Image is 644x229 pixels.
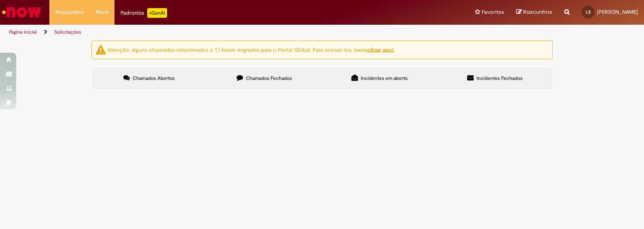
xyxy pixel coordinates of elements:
p: +GenAi [147,8,167,18]
a: Rascunhos [516,9,552,16]
span: [PERSON_NAME] [597,9,638,15]
span: Rascunhos [523,8,552,16]
span: Incidentes em aberto [361,75,408,81]
span: More [96,8,108,16]
span: Chamados Fechados [246,75,292,81]
ng-bind-html: Atenção: alguns chamados relacionados a T.I foram migrados para o Portal Global. Para acessá-los,... [107,46,394,53]
img: ServiceNow [1,4,42,20]
span: Chamados Abertos [133,75,175,81]
a: Solicitações [54,29,81,35]
a: clicar aqui. [367,46,394,53]
span: Requisições [55,8,84,16]
span: LS [586,9,591,15]
span: Incidentes Fechados [477,75,523,81]
span: Favoritos [482,8,504,16]
a: Página inicial [9,29,37,35]
ul: Trilhas de página [6,25,423,40]
div: Padroniza [121,8,167,18]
